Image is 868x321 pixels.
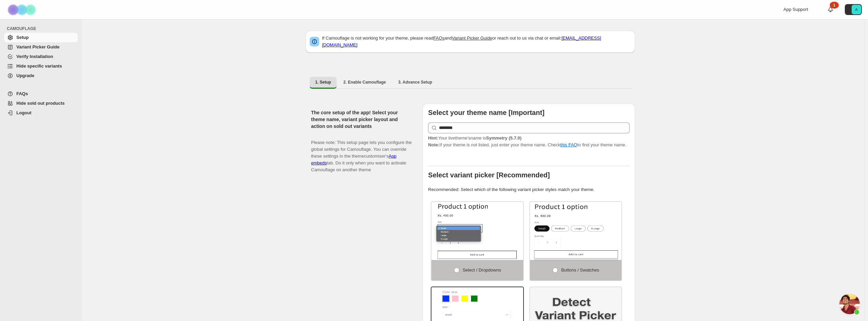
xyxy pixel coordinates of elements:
span: Upgrade [16,73,34,78]
a: Logout [4,108,78,118]
span: Avatar with initials A [852,5,861,14]
span: 3. Advance Setup [398,79,432,85]
a: Hide specific variants [4,61,78,71]
strong: Note: [428,142,439,147]
img: Camouflage [5,0,40,19]
a: FAQs [4,89,78,99]
span: 2. Enable Camouflage [343,79,386,85]
a: Verify Installation [4,52,78,61]
span: Variant Picker Guide [16,44,59,49]
a: 1 [827,6,834,13]
img: Buttons / Swatches [530,202,622,260]
a: Variant Picker Guide [4,42,78,52]
b: Select variant picker [Recommended] [428,171,550,179]
p: Please note: This setup page lets you configure the global settings for Camouflage. You can overr... [311,132,412,173]
a: this FAQ [560,142,577,147]
button: Avatar with initials A [845,4,862,15]
span: Your live theme's name is [428,135,521,141]
p: If Camouflage is not working for your theme, please read and or reach out to us via chat or email: [322,35,631,48]
b: Select your theme name [Important] [428,109,544,116]
p: Recommended: Select which of the following variant picker styles match your theme. [428,186,630,193]
div: 1 [830,2,839,9]
span: Setup [16,35,29,40]
span: Logout [16,110,31,115]
span: FAQs [16,91,28,96]
h2: The core setup of the app! Select your theme name, variant picker layout and action on sold out v... [311,109,412,130]
a: Upgrade [4,71,78,81]
span: Hide specific variants [16,63,62,69]
span: CAMOUFLAGE [7,26,78,31]
span: App Support [783,7,808,12]
span: Buttons / Swatches [561,267,599,273]
div: Open chat [839,294,860,314]
a: Setup [4,33,78,42]
a: Hide sold out products [4,99,78,108]
span: Hide sold out products [16,101,65,106]
a: FAQs [433,35,445,41]
span: Select / Dropdowns [462,267,501,273]
p: If your theme is not listed, just enter your theme name. Check to find your theme name. [428,135,630,148]
span: Verify Installation [16,54,53,59]
a: Variant Picker Guide [452,35,492,41]
strong: Hint: [428,135,438,141]
strong: Symmetry (5.7.0) [486,135,521,141]
text: A [855,8,858,12]
img: Select / Dropdowns [431,202,523,260]
span: 1. Setup [315,79,331,85]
